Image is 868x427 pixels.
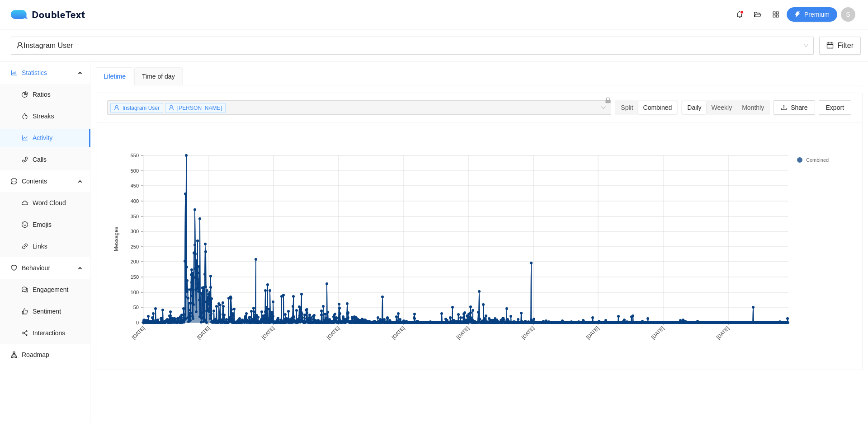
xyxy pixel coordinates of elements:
text: [DATE] [391,325,406,340]
span: user [114,105,119,110]
span: phone [22,156,28,163]
span: pie-chart [22,91,28,98]
a: logoDoubleText [11,10,85,19]
img: logo [11,10,32,19]
div: Combined [638,101,677,114]
span: thunderbolt [794,11,801,19]
text: [DATE] [650,325,665,340]
text: 200 [131,259,139,264]
button: Export [819,100,851,115]
span: heart [11,265,17,271]
text: 50 [133,305,139,310]
text: [DATE] [196,325,211,340]
span: Sentiment [33,302,83,320]
text: [DATE] [455,325,470,340]
span: line-chart [22,135,28,141]
span: Instagram User [123,105,160,111]
span: calendar [826,42,834,50]
span: Roadmap [22,346,83,364]
text: 450 [131,183,139,188]
span: Engagement [33,281,83,299]
span: Word Cloud [33,194,83,212]
button: uploadShare [774,100,815,115]
span: Share [791,103,807,113]
text: 500 [131,168,139,174]
span: cloud [22,200,28,206]
span: Time of day [142,73,175,80]
span: bar-chart [11,70,17,76]
text: 550 [131,153,139,158]
button: bell [732,7,747,22]
text: [DATE] [585,325,600,340]
text: 400 [131,198,139,204]
div: Daily [682,101,706,114]
text: 350 [131,214,139,219]
span: share-alt [22,330,28,336]
button: appstore [769,7,783,22]
span: Activity [33,129,83,147]
span: Streaks [33,107,83,125]
text: [DATE] [715,325,730,340]
text: 100 [131,290,139,295]
text: [DATE] [260,325,275,340]
span: lock [605,97,611,103]
div: Monthly [737,101,769,114]
div: Weekly [706,101,737,114]
text: [DATE] [325,325,340,340]
span: link [22,243,28,249]
span: Instagram User [16,37,808,54]
div: DoubleText [11,10,85,19]
text: 0 [136,320,139,325]
text: Messages [113,227,119,252]
button: calendarFilter [819,37,861,55]
span: like [22,308,28,314]
span: [PERSON_NAME] [177,105,222,111]
span: appstore [769,11,783,18]
span: Statistics [22,64,75,82]
span: bell [733,11,746,18]
span: Emojis [33,216,83,234]
span: upload [781,104,787,112]
span: Behaviour [22,259,75,277]
span: apartment [11,352,17,358]
button: thunderboltPremium [787,7,837,22]
span: folder-open [751,11,764,18]
span: Filter [837,40,854,51]
span: S [846,7,850,22]
span: fire [22,113,28,119]
span: user [16,42,24,49]
div: Instagram User [16,37,800,54]
span: Ratios [33,85,83,103]
text: 150 [131,274,139,280]
span: Interactions [33,324,83,342]
span: comment [22,286,28,293]
div: Lifetime [104,71,126,81]
text: [DATE] [131,325,146,340]
button: folder-open [750,7,765,22]
span: Calls [33,150,83,169]
span: message [11,178,17,184]
span: Premium [804,9,830,19]
span: user [169,105,174,110]
span: Links [33,237,83,255]
span: smile [22,221,28,228]
span: Export [826,103,844,113]
text: 300 [131,229,139,234]
span: Contents [22,172,75,190]
text: 250 [131,244,139,249]
div: Split [616,101,638,114]
text: [DATE] [520,325,535,340]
